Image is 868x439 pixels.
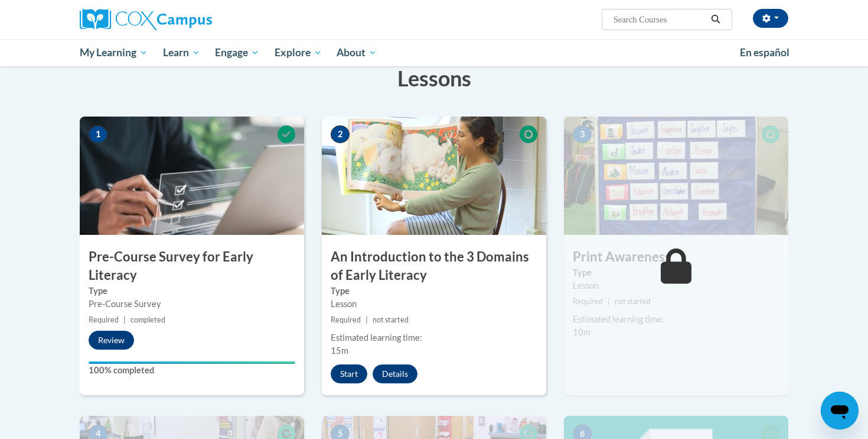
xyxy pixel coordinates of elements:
span: 1 [89,125,107,143]
img: Course Image [80,117,304,235]
div: Main menu [62,39,806,66]
span: not started [615,297,651,306]
button: Account Settings [753,9,788,28]
span: My Learning [80,46,148,60]
span: Engage [215,46,259,60]
img: Course Image [564,117,788,235]
div: Your progress [89,361,295,364]
span: 3 [573,125,592,143]
a: Learn [155,39,208,66]
h3: An Introduction to the 3 Domains of Early Literacy [322,248,546,285]
a: Cox Campus [80,9,304,30]
span: Explore [275,46,322,60]
div: Lesson [573,279,779,292]
label: 100% completed [89,364,295,377]
span: | [608,297,610,306]
span: Required [89,315,119,324]
label: Type [573,266,779,279]
span: Required [331,315,361,324]
a: My Learning [72,39,155,66]
input: Search Courses [612,12,707,27]
span: | [123,315,126,324]
span: | [366,315,368,324]
a: Engage [207,39,267,66]
img: Course Image [322,117,546,235]
iframe: Button to launch messaging window [821,392,859,430]
div: Pre-Course Survey [89,298,295,311]
div: Estimated learning time: [573,313,779,326]
img: Cox Campus [80,9,212,30]
label: Type [331,285,537,298]
h3: Lessons [80,63,788,93]
span: Learn [163,46,200,60]
h3: Print Awareness [564,248,788,266]
span: Required [573,297,603,306]
span: 10m [573,327,590,337]
a: About [329,39,385,66]
span: En español [740,46,789,59]
button: Review [89,331,134,350]
span: 15m [331,346,348,356]
a: Explore [267,39,329,66]
a: En español [732,40,797,65]
span: not started [373,315,409,324]
h3: Pre-Course Survey for Early Literacy [80,248,304,285]
span: About [337,46,377,60]
span: 2 [331,125,350,143]
span: completed [130,315,165,324]
label: Type [89,285,295,298]
button: Search [707,12,725,27]
button: Details [373,364,417,383]
div: Estimated learning time: [331,331,537,344]
button: Start [331,364,367,383]
div: Lesson [331,298,537,311]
